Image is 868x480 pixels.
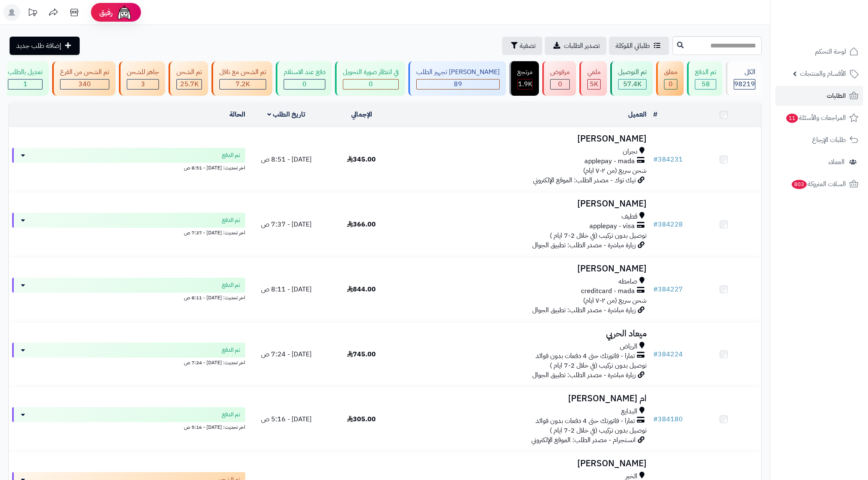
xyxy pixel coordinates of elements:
[16,41,61,51] span: إضافة طلب جديد
[127,67,159,77] div: جاهز للشحن
[775,86,863,106] a: الطلبات
[117,61,167,96] a: جاهز للشحن 3
[775,108,863,128] a: المراجعات والأسئلة11
[533,175,636,185] span: تيك توك - مصدر الطلب: الموقع الإلكتروني
[222,346,240,354] span: تم الدفع
[815,46,846,57] span: لوحة التحكم
[403,329,647,338] h3: ميعاد الحربي
[403,264,647,274] h3: [PERSON_NAME]
[564,41,600,51] span: تصدير الطلبات
[800,68,846,80] span: الأقسام والمنتجات
[518,79,532,89] span: 1.9K
[578,61,609,96] a: ملغي 5K
[828,156,845,168] span: العملاء
[775,130,863,150] a: طلبات الإرجاع
[180,79,199,89] span: 25.7K
[620,342,637,351] span: الرياض
[623,79,642,89] span: 57.4K
[12,422,245,431] div: اخر تحديث: [DATE] - 5:16 ص
[550,231,647,241] span: توصيل بدون تركيب (في خلال 2-7 ايام )
[812,134,846,146] span: طلبات الإرجاع
[403,394,647,403] h3: ام [PERSON_NAME]
[8,80,42,89] div: 1
[236,79,250,89] span: 7.2K
[417,80,499,89] div: 89
[685,61,724,96] a: تم الدفع 58
[167,61,210,96] a: تم الشحن 25.7K
[403,134,647,144] h3: [PERSON_NAME]
[518,80,532,89] div: 1874
[508,61,541,96] a: مرتجع 1.9K
[811,12,860,30] img: logo-2.png
[141,79,145,89] span: 3
[654,61,685,96] a: معلق 0
[127,80,159,89] div: 3
[734,67,755,77] div: الكل
[454,79,462,89] span: 89
[827,90,846,102] span: الطلبات
[78,79,91,89] span: 340
[520,41,536,51] span: تصفية
[261,154,312,164] span: [DATE] - 8:51 ص
[775,42,863,62] a: لوحة التحكم
[403,459,647,468] h3: [PERSON_NAME]
[222,410,240,419] span: تم الدفع
[619,277,637,286] span: صامطه
[541,61,578,96] a: مرفوض 0
[219,67,266,77] div: تم الشحن مع ناقل
[351,109,372,119] a: الإجمالي
[536,351,635,361] span: تمارا - فاتورتك حتى 4 دفعات بدون فوائد
[347,284,376,294] span: 844.00
[347,154,376,164] span: 345.00
[229,109,245,119] a: الحالة
[407,61,508,96] a: [PERSON_NAME] تجهيز الطلب 89
[550,425,647,435] span: توصيل بدون تركيب (في خلال 2-7 ايام )
[664,67,677,77] div: معلق
[99,7,113,17] span: رفيق
[775,152,863,172] a: العملاء
[609,61,654,96] a: تم التوصيل 57.4K
[50,61,117,96] a: تم الشحن من الفرع 340
[261,219,312,229] span: [DATE] - 7:37 ص
[347,219,376,229] span: 366.00
[664,80,677,89] div: 0
[531,435,636,445] span: انستجرام - مصدر الطلب: الموقع الإلكتروني
[724,61,763,96] a: الكل98219
[786,113,798,123] span: 11
[619,80,646,89] div: 57429
[60,67,109,77] div: تم الشحن من الفرع
[653,219,683,229] a: #384228
[12,163,245,172] div: اخر تحديث: [DATE] - 8:51 ص
[536,416,635,426] span: تمارا - فاتورتك حتى 4 دفعات بدون فوائد
[653,284,683,294] a: #384227
[791,179,808,189] span: 803
[734,79,755,89] span: 98219
[653,414,658,424] span: #
[653,109,657,119] a: #
[60,80,109,89] div: 340
[588,80,600,89] div: 5030
[177,80,201,89] div: 25687
[22,4,43,23] a: تحديثات المنصة
[12,228,245,236] div: اخر تحديث: [DATE] - 7:37 ص
[284,67,325,77] div: دفع عند الاستلام
[628,109,647,119] a: العميل
[581,286,635,296] span: creditcard - mada
[532,370,636,380] span: زيارة مباشرة - مصدر الطلب: تطبيق الجوال
[532,240,636,250] span: زيارة مباشرة - مصدر الطلب: تطبيق الجوال
[587,67,601,77] div: ملغي
[403,199,647,209] h3: [PERSON_NAME]
[220,80,266,89] div: 7222
[12,293,245,301] div: اخر تحديث: [DATE] - 8:11 ص
[621,407,637,416] span: البدايع
[584,157,635,166] span: applepay - mada
[210,61,274,96] a: تم الشحن مع ناقل 7.2K
[653,154,658,164] span: #
[695,80,716,89] div: 58
[775,174,863,194] a: السلات المتروكة803
[267,109,305,119] a: تاريخ الطلب
[502,37,542,55] button: تصفية
[545,37,606,55] a: تصدير الطلبات
[176,67,202,77] div: تم الشحن
[791,178,846,190] span: السلات المتروكة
